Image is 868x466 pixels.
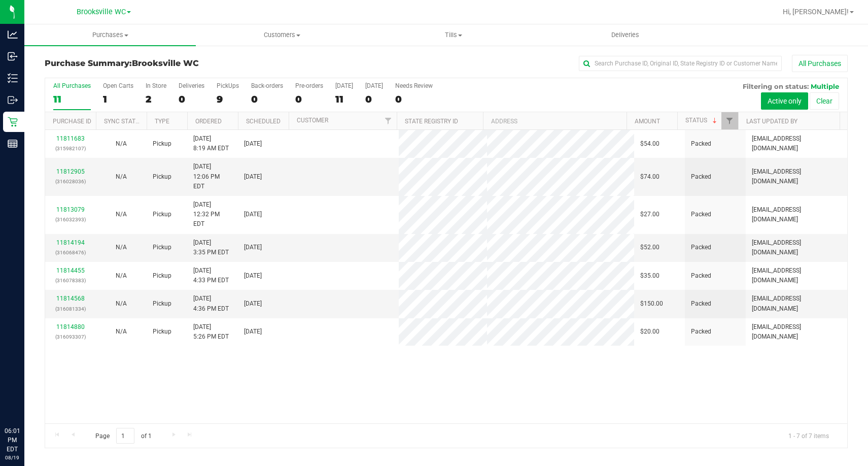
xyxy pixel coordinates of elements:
[297,117,328,124] a: Customer
[8,117,18,127] inline-svg: Retail
[103,82,133,89] div: Open Carts
[752,134,841,153] span: [EMAIL_ADDRESS][DOMAIN_NAME]
[103,93,133,105] div: 1
[395,82,433,89] div: Needs Review
[51,177,90,186] p: (316028036)
[691,139,711,149] span: Packed
[104,118,143,125] a: Sync Status
[783,8,849,16] span: Hi, [PERSON_NAME]!
[179,93,204,105] div: 0
[244,210,262,219] span: [DATE]
[56,239,85,246] a: 11814194
[193,200,232,229] span: [DATE] 12:32 PM EDT
[691,299,711,309] span: Packed
[56,168,85,175] a: 11812905
[691,327,711,337] span: Packed
[640,271,659,281] span: $35.00
[116,328,127,335] span: Not Applicable
[196,24,367,46] a: Customers
[153,172,171,182] span: Pickup
[752,294,841,313] span: [EMAIL_ADDRESS][DOMAIN_NAME]
[335,82,353,89] div: [DATE]
[5,426,20,454] p: 06:01 PM EDT
[244,271,262,281] span: [DATE]
[193,134,229,153] span: [DATE] 8:19 AM EDT
[368,30,539,40] span: Tills
[153,139,171,149] span: Pickup
[365,93,383,105] div: 0
[246,118,281,125] a: Scheduled
[598,30,653,40] span: Deliveries
[691,243,711,252] span: Packed
[45,59,313,68] h3: Purchase Summary:
[721,112,738,129] a: Filter
[640,172,659,182] span: $74.00
[244,327,262,337] span: [DATE]
[752,167,841,186] span: [EMAIL_ADDRESS][DOMAIN_NAME]
[217,93,239,105] div: 9
[640,327,659,337] span: $20.00
[295,82,323,89] div: Pre-orders
[251,93,283,105] div: 0
[56,323,85,330] a: 11814880
[116,140,127,147] span: Not Applicable
[8,51,18,61] inline-svg: Inbound
[116,300,127,307] span: Not Applicable
[155,118,169,125] a: Type
[153,271,171,281] span: Pickup
[810,92,839,110] button: Clear
[217,82,239,89] div: PickUps
[51,248,90,257] p: (316068476)
[56,135,85,142] a: 11811683
[116,172,127,182] button: N/A
[116,139,127,149] button: N/A
[193,322,229,342] span: [DATE] 5:26 PM EDT
[116,244,127,251] span: Not Applicable
[193,294,229,313] span: [DATE] 4:36 PM EDT
[87,428,160,444] span: Page of 1
[244,139,262,149] span: [DATE]
[153,327,171,337] span: Pickup
[746,118,797,125] a: Last Updated By
[56,295,85,302] a: 11814568
[53,93,91,105] div: 11
[244,243,262,252] span: [DATE]
[53,118,91,125] a: Purchase ID
[761,92,808,110] button: Active only
[8,139,18,149] inline-svg: Reports
[53,82,91,89] div: All Purchases
[685,117,719,124] a: Status
[539,24,711,46] a: Deliveries
[244,299,262,309] span: [DATE]
[196,30,367,40] span: Customers
[752,322,841,342] span: [EMAIL_ADDRESS][DOMAIN_NAME]
[116,327,127,337] button: N/A
[153,210,171,219] span: Pickup
[752,266,841,285] span: [EMAIL_ADDRESS][DOMAIN_NAME]
[395,93,433,105] div: 0
[10,385,41,415] iframe: Resource center
[193,266,229,285] span: [DATE] 4:33 PM EDT
[295,93,323,105] div: 0
[51,276,90,285] p: (316078383)
[116,428,134,444] input: 1
[146,82,166,89] div: In Store
[792,55,848,72] button: All Purchases
[24,24,196,46] a: Purchases
[780,428,837,443] span: 1 - 7 of 7 items
[5,454,20,461] p: 08/19
[379,112,396,129] a: Filter
[640,139,659,149] span: $54.00
[116,272,127,279] span: Not Applicable
[365,82,383,89] div: [DATE]
[51,215,90,224] p: (316032393)
[195,118,222,125] a: Ordered
[8,95,18,105] inline-svg: Outbound
[405,118,458,125] a: State Registry ID
[244,172,262,182] span: [DATE]
[752,205,841,224] span: [EMAIL_ADDRESS][DOMAIN_NAME]
[635,118,660,125] a: Amount
[483,112,627,130] th: Address
[146,93,166,105] div: 2
[368,24,539,46] a: Tills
